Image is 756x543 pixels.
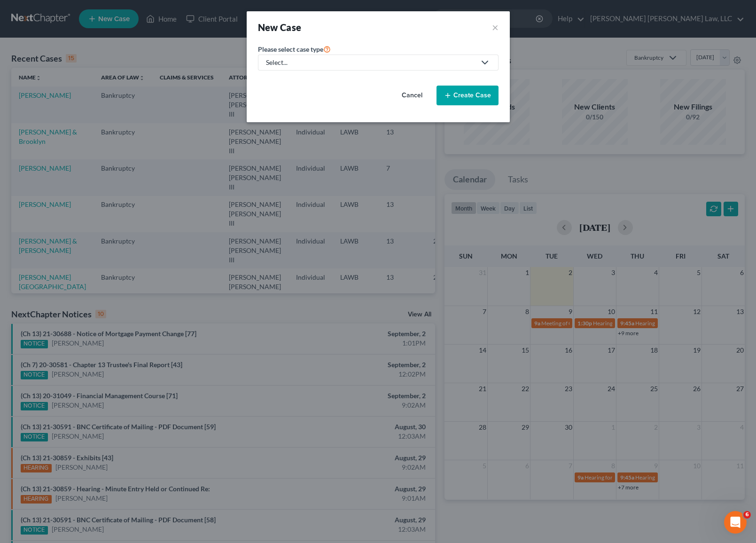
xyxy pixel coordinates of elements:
div: Select... [266,58,475,67]
button: Cancel [391,86,433,105]
iframe: Intercom live chat [724,511,747,534]
button: Create Case [436,86,499,105]
button: × [492,21,499,34]
strong: New Case [258,22,302,33]
span: Please select case type [258,45,323,53]
span: 6 [743,511,751,519]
